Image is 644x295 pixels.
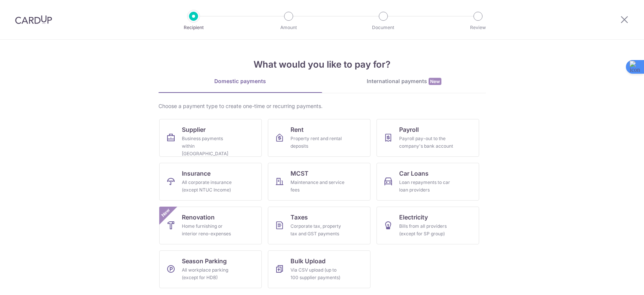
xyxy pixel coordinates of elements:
[290,213,308,222] span: Taxes
[290,256,326,266] span: Bulk Upload
[399,135,453,150] div: Payroll pay-out to the company's bank account
[268,207,370,244] a: TaxesCorporate tax, property tax and GST payments
[182,169,211,178] span: Insurance
[429,78,441,85] span: New
[450,24,506,31] p: Review
[268,250,370,288] a: Bulk UploadVia CSV upload (up to 100 supplier payments)
[166,24,221,31] p: Recipient
[377,163,479,201] a: Car LoansLoan repayments to car loan providers
[377,207,479,244] a: ElectricityBills from all providers (except for SP group)
[290,266,345,281] div: Via CSV upload (up to 100 supplier payments)
[182,213,215,222] span: Renovation
[399,169,429,178] span: Car Loans
[158,102,486,110] div: Choose a payment type to create one-time or recurring payments.
[158,58,486,71] h4: What would you like to pay for?
[399,213,428,222] span: Electricity
[377,119,479,157] a: PayrollPayroll pay-out to the company's bank account
[159,119,262,157] a: SupplierBusiness payments within [GEOGRAPHIC_DATA]
[159,163,262,201] a: InsuranceAll corporate insurance (except NTUC Income)
[399,125,419,134] span: Payroll
[596,272,636,291] iframe: Opens a widget where you can find more information
[182,179,236,194] div: All corporate insurance (except NTUC Income)
[290,125,304,134] span: Rent
[290,135,345,150] div: Property rent and rental deposits
[182,222,236,238] div: Home furnishing or interior reno-expenses
[182,256,227,266] span: Season Parking
[268,163,370,201] a: MCSTMaintenance and service fees
[159,250,262,288] a: Season ParkingAll workplace parking (except for HDB)
[182,125,206,134] span: Supplier
[399,222,453,238] div: Bills from all providers (except for SP group)
[355,24,411,31] p: Document
[182,135,236,158] div: Business payments within [GEOGRAPHIC_DATA]
[399,179,453,194] div: Loan repayments to car loan providers
[15,15,52,24] img: CardUp
[159,207,262,244] a: RenovationHome furnishing or interior reno-expensesNew
[322,77,486,85] div: International payments
[290,222,345,238] div: Corporate tax, property tax and GST payments
[158,77,322,85] div: Domestic payments
[159,207,172,219] span: New
[261,24,317,31] p: Amount
[182,266,236,281] div: All workplace parking (except for HDB)
[290,169,309,178] span: MCST
[268,119,370,157] a: RentProperty rent and rental deposits
[290,179,345,194] div: Maintenance and service fees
